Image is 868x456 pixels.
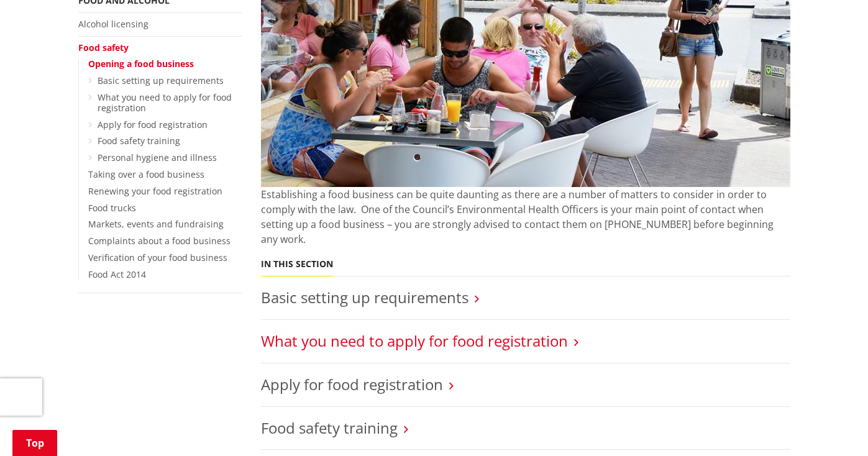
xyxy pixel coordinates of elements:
[261,331,568,351] a: What you need to apply for food registration
[261,287,468,308] a: Basic setting up requirements
[78,18,148,30] a: Alcohol licensing
[98,135,180,147] a: Food safety training
[98,91,232,114] a: What you need to apply for food registration
[261,259,333,270] h5: In this section
[88,58,194,70] a: Opening a food business
[88,202,136,214] a: Food trucks
[12,430,57,456] a: Top
[811,404,856,449] iframe: Messenger Launcher
[78,42,129,53] a: Food safety
[261,187,790,247] p: Establishing a food business can be quite daunting as there are a number of matters to consider i...
[98,152,217,163] a: Personal hygiene and illness
[261,417,398,438] a: Food safety training
[88,235,231,247] a: Complaints about a food business
[88,218,224,230] a: Markets, events and fundraising
[88,252,227,263] a: Verification of your food business
[261,374,443,394] a: Apply for food registration
[88,168,204,180] a: Taking over a food business
[98,75,224,86] a: Basic setting up requirements
[98,119,208,130] a: Apply for food registration
[88,268,146,280] a: Food Act 2014
[88,185,222,197] a: Renewing your food registration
